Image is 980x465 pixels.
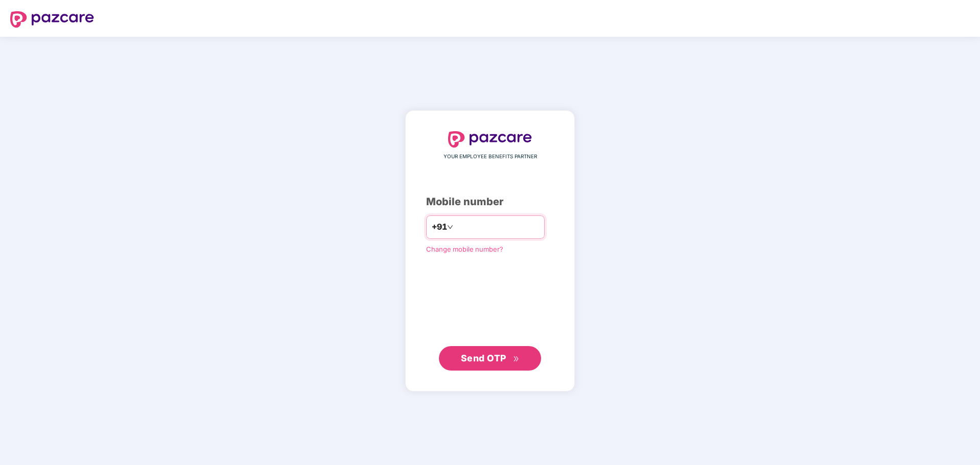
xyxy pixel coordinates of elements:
[10,11,94,28] img: logo
[447,224,453,230] span: down
[439,346,541,371] button: Send OTPdouble-right
[513,356,520,362] span: double-right
[461,353,506,363] span: Send OTP
[448,131,532,148] img: logo
[432,221,447,233] span: +91
[426,194,554,210] div: Mobile number
[444,153,537,161] span: YOUR EMPLOYEE BENEFITS PARTNER
[426,245,503,253] a: Change mobile number?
